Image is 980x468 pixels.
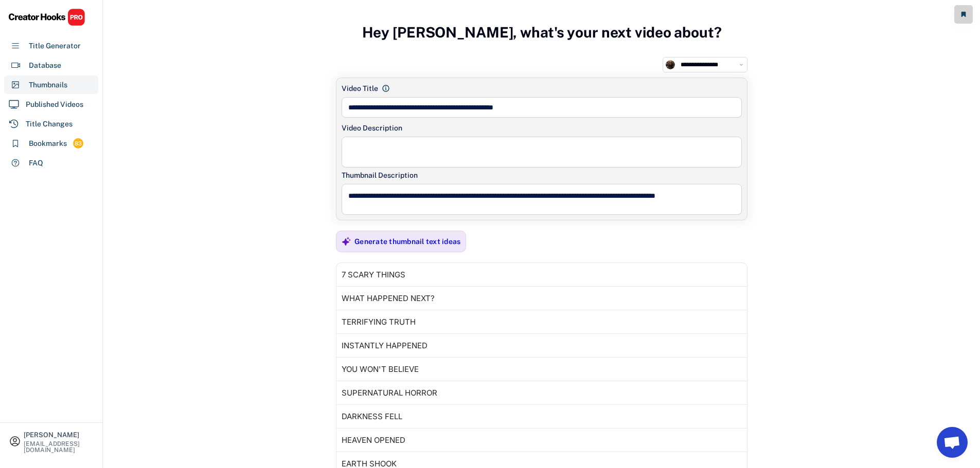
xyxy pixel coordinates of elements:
img: CHPRO%20Logo.svg [8,8,85,26]
div: HEAVEN OPENED [342,436,405,444]
div: Generate thumbnail text ideas [354,237,460,246]
div: INSTANTLY HAPPENED [342,342,427,350]
div: [EMAIL_ADDRESS][DOMAIN_NAME] [24,441,94,453]
div: Title Changes [26,119,73,129]
a: Open chat [937,427,968,458]
div: TERRIFYING TRUTH [342,318,416,326]
div: DARKNESS FELL [342,413,402,421]
div: YOU WON'T BELIEVE [342,365,419,373]
div: 83 [73,139,83,148]
div: [PERSON_NAME] [24,432,94,438]
div: Thumbnails [29,80,67,90]
div: Video Title [342,83,378,94]
div: Thumbnail Description [342,170,742,181]
div: Published Videos [26,99,83,110]
h3: Hey [PERSON_NAME], what's your next video about? [362,13,722,52]
div: SUPERNATURAL HORROR [342,389,437,397]
div: Video Description [342,123,742,134]
div: EARTH SHOOK [342,460,397,468]
div: 7 SCARY THINGS [342,271,405,279]
div: Database [29,60,61,71]
div: Bookmarks [29,138,67,149]
div: FAQ [29,158,43,169]
div: Title Generator [29,41,81,51]
img: channels4_profile.jpg [666,60,675,69]
div: WHAT HAPPENED NEXT? [342,294,435,303]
